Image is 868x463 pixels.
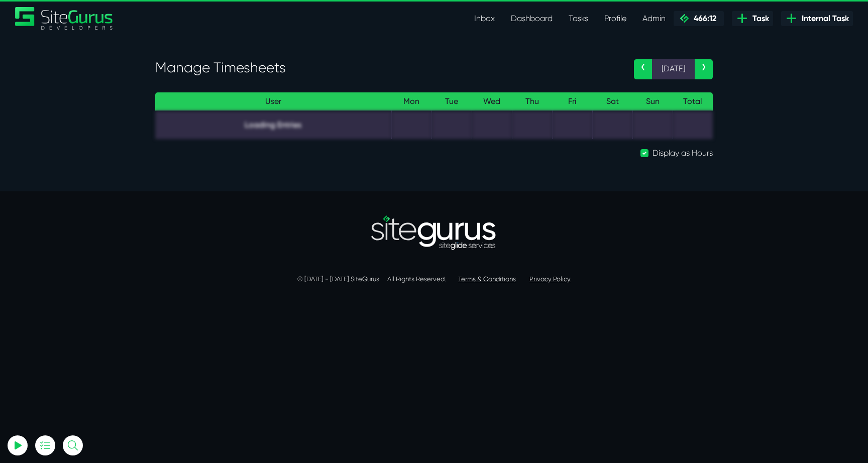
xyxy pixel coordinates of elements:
[458,275,516,283] a: Terms & Conditions
[155,110,391,139] td: Loading Entries
[561,9,596,29] a: Tasks
[529,275,571,283] a: Privacy Policy
[552,92,592,111] th: Fri
[472,92,512,111] th: Wed
[732,11,773,26] a: Task
[695,59,713,79] a: ›
[798,13,849,25] span: Internal Task
[653,147,713,159] label: Display as Hours
[155,274,713,284] p: © [DATE] - [DATE] SiteGurus All Rights Reserved.
[15,7,114,30] a: SiteGurus
[466,9,503,29] a: Inbox
[391,92,431,111] th: Mon
[748,13,769,25] span: Task
[512,92,552,111] th: Thu
[634,9,674,29] a: Admin
[632,92,673,111] th: Sun
[596,9,634,29] a: Profile
[673,92,713,111] th: Total
[155,92,391,111] th: User
[503,9,561,29] a: Dashboard
[781,11,853,26] a: Internal Task
[634,59,652,79] a: ‹
[15,7,114,30] img: Sitegurus Logo
[690,14,716,23] span: 466:12
[674,11,724,26] a: 466:12
[155,59,619,76] h3: Manage Timesheets
[592,92,632,111] th: Sat
[652,59,695,79] span: [DATE]
[431,92,472,111] th: Tue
